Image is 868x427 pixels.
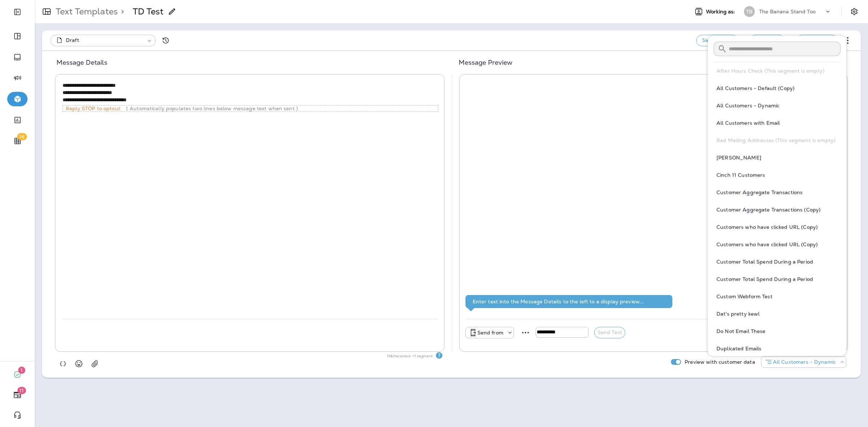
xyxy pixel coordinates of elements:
[714,305,841,323] button: Dat's pretty kewl
[63,106,126,111] p: Reply STOP to optout
[714,323,841,340] button: Do Not Email These
[387,353,435,359] p: 114 characters = 1 segment
[118,6,124,17] p: >
[744,6,755,17] div: TB
[158,33,173,48] button: View Changelog
[714,340,841,357] button: Duplicated Emails
[473,299,665,304] div: Enter text into the Message Details to the left to a display preview...
[7,5,27,19] button: Expand Sidebar
[696,35,738,46] button: Save & close
[714,288,841,305] button: Custom Webform Test
[716,224,818,231] span: Customers who have clicked URL (Copy)
[716,102,779,109] span: All Customers - Dynamic
[17,387,26,394] span: 11
[714,166,841,184] button: Cinch 11 Customers
[708,31,846,356] div: Segments
[716,120,780,127] span: All Customers with Email
[681,359,755,365] p: Preview with customer data
[716,293,773,300] span: Custom Webform Test
[477,330,503,336] p: Send from
[759,9,816,14] p: The Banana Stand Too
[716,241,818,248] span: Customers who have clicked URL (Copy)
[716,154,761,161] span: [PERSON_NAME]
[716,345,761,352] span: Duplicated Emails
[706,9,737,15] span: Working as:
[714,253,841,270] button: Customer Total Spend During a Period
[714,114,841,132] button: All Customers with Email
[714,149,841,166] button: [PERSON_NAME]
[714,236,841,253] button: Customers who have clicked URL (Copy)
[7,134,27,148] button: 16
[53,6,118,17] p: Text Templates
[716,328,766,335] span: Do Not Email These
[714,80,841,97] button: All Customers - Default (Copy)
[714,97,841,114] button: All Customers - Dynamic
[66,37,79,44] span: Draft
[716,276,813,283] span: Customer Total Spend During a Period
[17,133,27,140] span: 16
[435,352,443,359] div: Text Segments Text messages are billed per segment. A single segment is typically 160 characters,...
[716,85,795,92] span: All Customers - Default (Copy)
[716,172,765,179] span: Cinch 11 Customers
[133,6,163,17] p: TD Test
[716,189,803,196] span: Customer Aggregate Transactions
[716,259,813,265] span: Customer Total Spend During a Period
[714,218,841,236] button: Customers who have clicked URL (Copy)
[714,184,841,201] button: Customer Aggregate Transactions
[7,388,27,402] button: 11
[126,106,298,111] p: ( Automatically populates two lines below message text when sent )
[773,359,836,365] span: All Customers - Dynamic
[18,367,25,374] span: 1
[716,311,759,317] span: Dat's pretty kewl
[714,270,841,288] button: Customer Total Spend During a Period
[714,201,841,218] button: Customer Aggregate Transactions (Copy)
[450,57,855,74] h5: Message Preview
[716,206,821,213] span: Customer Aggregate Transactions (Copy)
[848,5,861,18] button: Settings
[7,367,27,382] button: 1
[48,57,450,74] h5: Message Details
